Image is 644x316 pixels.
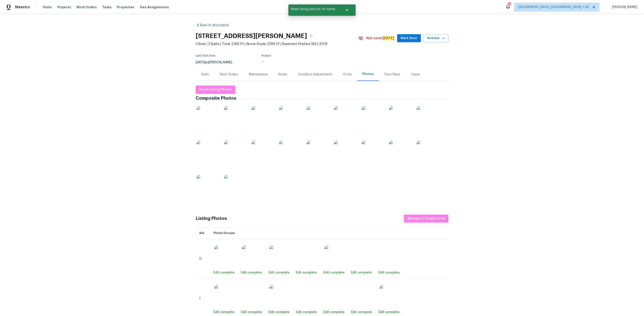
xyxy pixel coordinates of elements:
span: Work Orders [76,5,97,9]
div: Edit complete [324,310,344,314]
span: Not seen [366,36,394,40]
span: Actions [427,36,445,41]
span: Visits [43,5,52,9]
span: Mark Seen [401,36,417,41]
div: Edit complete [296,310,317,314]
span: [GEOGRAPHIC_DATA], [GEOGRAPHIC_DATA] + 60 [518,5,589,9]
div: Costs [343,72,352,77]
div: Edit complete [324,270,344,275]
span: 3 Beds | 2 Baths | Total: 2286 ft² | Above Grade: 2286 ft² | Basement Finished: N/A | 2008 [196,42,358,46]
th: Photo Groups [210,227,448,239]
span: Manage in Google Drive [407,216,445,221]
div: Edit complete [269,270,289,275]
div: Photos [362,72,374,76]
div: Condition Adjustments [298,72,332,77]
div: 754 [508,3,511,7]
button: Reset Listing Photos [196,86,235,94]
button: Copy Address [307,32,315,40]
em: [DATE] [382,36,394,40]
span: Project [261,54,271,57]
div: Maintenance [249,72,268,77]
span: Properties [117,5,134,9]
a: Back to all projects [196,23,239,27]
span: Reset Listing Photos [199,87,232,93]
div: Edit complete [379,310,399,314]
span: Reset listing photos for home [288,4,340,14]
div: Edit complete [379,270,399,275]
div: Cases [411,72,420,77]
div: Edit complete [241,310,262,314]
div: Edit complete [351,270,372,275]
button: Close [340,6,354,15]
div: ... [261,60,347,63]
span: Last Visit Date [196,54,215,57]
div: Edit complete [241,270,262,275]
div: by [PERSON_NAME] [196,60,237,65]
button: Mark Seen [397,34,421,42]
div: Edit complete [269,310,289,314]
div: Visits [201,72,209,77]
div: Listing Photos [196,216,227,221]
span: Tasks [102,6,112,9]
div: Edit complete [214,270,234,275]
div: Edit complete [296,270,317,275]
button: Manage in Google Drive [404,215,448,223]
span: [DATE] [196,61,205,64]
span: Composite Photos [196,96,239,101]
span: Projects [57,5,71,9]
th: Set [196,227,210,239]
span: Geo Assignments [140,5,169,9]
h2: [STREET_ADDRESS][PERSON_NAME] [196,34,307,38]
div: Floor Plans [384,72,400,77]
span: Maestro [15,5,30,9]
td: 0 [196,239,210,279]
span: [PERSON_NAME] [610,5,637,9]
div: Edit complete [214,310,234,314]
div: Work Orders [220,72,238,77]
div: Edit complete [351,310,372,314]
div: Notes [278,72,287,77]
button: Actions [424,34,448,42]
